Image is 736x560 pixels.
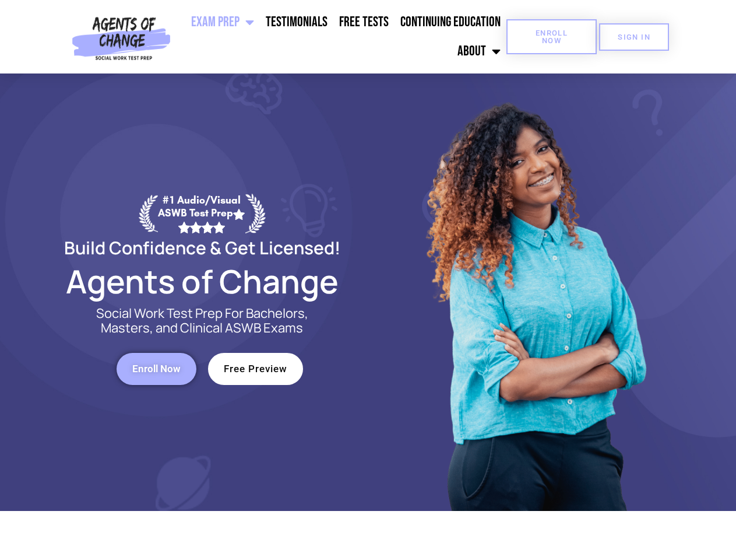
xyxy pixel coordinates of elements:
a: Continuing Education [395,8,506,37]
a: Free Tests [333,8,395,37]
div: #1 Audio/Visual ASWB Test Prep [158,194,245,233]
h2: Agents of Change [36,268,368,295]
a: Enroll Now [506,19,597,54]
span: SIGN IN [618,33,650,41]
a: Exam Prep [185,8,260,37]
a: SIGN IN [599,23,669,51]
span: Enroll Now [132,364,181,374]
nav: Menu [175,8,506,66]
a: Free Preview [208,353,303,385]
a: Testimonials [260,8,333,37]
a: About [452,37,506,66]
span: Enroll Now [525,29,578,44]
img: Website Image 1 (1) [418,73,651,511]
p: Social Work Test Prep For Bachelors, Masters, and Clinical ASWB Exams [83,306,322,335]
span: Free Preview [224,364,287,374]
a: Enroll Now [117,353,196,385]
h2: Build Confidence & Get Licensed! [36,239,368,256]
